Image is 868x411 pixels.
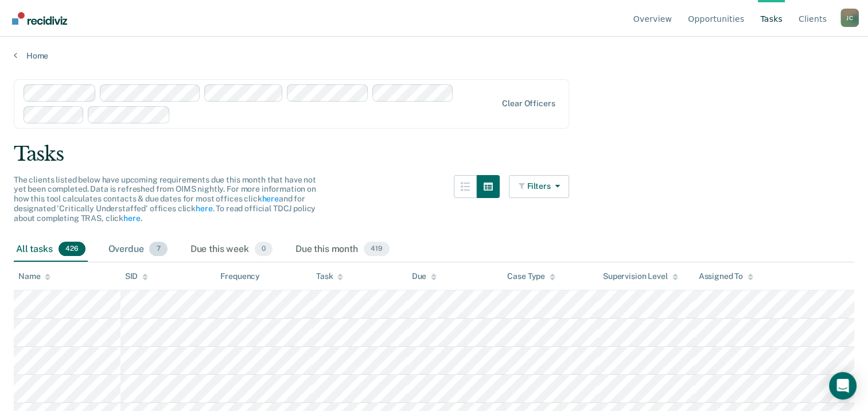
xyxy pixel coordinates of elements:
[364,242,390,257] span: 419
[18,272,50,281] div: Name
[262,194,278,203] a: here
[255,242,273,257] span: 0
[14,175,316,223] span: The clients listed below have upcoming requirements due this month that have not yet been complet...
[507,272,555,281] div: Case Type
[14,142,854,166] div: Tasks
[840,9,859,27] div: J C
[293,237,392,262] div: Due this month419
[412,272,437,281] div: Due
[699,272,753,281] div: Assigned To
[125,272,149,281] div: SID
[14,237,88,262] div: All tasks426
[106,237,170,262] div: Overdue7
[509,175,570,198] button: Filters
[603,272,678,281] div: Supervision Level
[188,237,275,262] div: Due this week0
[149,242,167,257] span: 7
[840,9,859,27] button: Profile dropdown button
[14,51,854,61] a: Home
[220,272,260,281] div: Frequency
[502,99,555,108] div: Clear officers
[829,372,857,400] div: Open Intercom Messenger
[316,272,343,281] div: Task
[12,12,67,25] img: Recidiviz
[196,204,212,213] a: here
[123,214,140,223] a: here
[59,242,85,257] span: 426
